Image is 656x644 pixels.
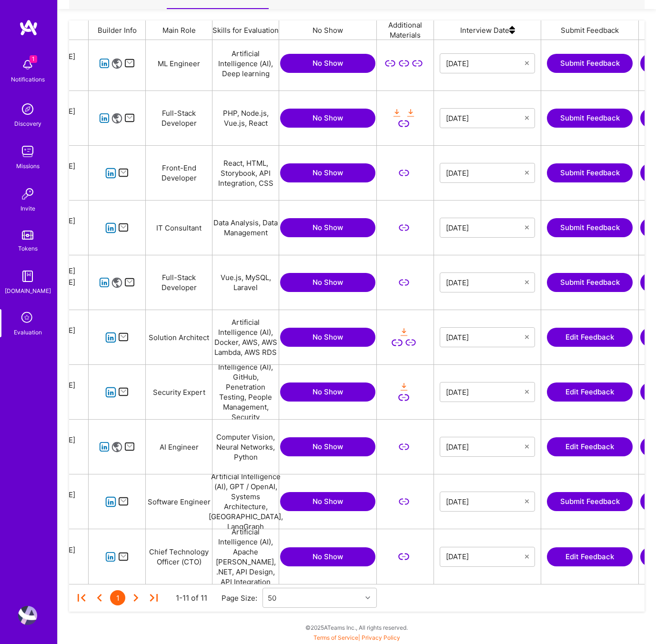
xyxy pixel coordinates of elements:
[14,327,42,337] div: Evaluation
[212,91,279,145] div: PHP, Node.js, Vue.js, React
[547,273,633,292] a: Submit Feedback
[279,20,377,40] div: No Show
[398,222,409,233] i: icon LinkSecondary
[212,20,279,40] div: Skills for Evaluation
[547,547,633,566] button: Edit Feedback
[118,551,129,562] i: icon Mail
[541,20,639,40] div: Submit Feedback
[99,58,110,69] i: icon linkedIn
[212,420,279,474] div: Computer Vision, Neural Networks, Python
[398,277,409,288] i: icon LinkSecondary
[280,437,375,456] button: No Show
[547,218,633,237] a: Submit Feedback
[124,58,135,69] i: icon Mail
[385,58,396,69] i: icon LinkSecondary
[434,20,541,40] div: Interview Date
[547,328,633,347] button: Edit Feedback
[446,59,525,68] input: Select Date...
[111,113,122,124] i: icon Website
[280,163,375,182] button: No Show
[30,55,37,63] span: 1
[446,387,525,397] input: Select Date...
[398,382,409,392] i: icon OrangeDownload
[446,168,525,178] input: Select Date...
[398,327,409,338] i: icon OrangeDownload
[111,58,122,69] i: icon Website
[398,58,409,69] i: icon LinkSecondary
[146,20,212,40] div: Main Role
[89,20,146,40] div: Builder Info
[111,277,122,288] i: icon Website
[212,529,279,584] div: Artificial Intelligence (AI), Apache [PERSON_NAME], .NET, API Design, API Integration
[18,184,37,203] img: Invite
[268,593,276,603] div: 50
[118,332,129,343] i: icon Mail
[547,163,633,182] button: Submit Feedback
[5,286,51,296] div: [DOMAIN_NAME]
[146,255,212,310] div: Full-Stack Developer
[105,552,116,563] i: icon linkedIn
[446,332,525,342] input: Select Date...
[392,108,403,119] i: icon OrangeDownload
[212,255,279,310] div: Vue.js, MySQL, Laravel
[146,91,212,145] div: Full-Stack Developer
[19,309,37,327] i: icon SelectionTeam
[405,337,416,348] i: icon LinkSecondary
[377,20,434,40] div: Additional Materials
[99,442,110,453] i: icon linkedIn
[547,492,633,511] button: Submit Feedback
[313,634,400,641] span: |
[547,109,633,128] button: Submit Feedback
[146,365,212,419] div: Security Expert
[446,442,525,452] input: Select Date...
[99,277,110,288] i: icon linkedIn
[18,100,37,119] img: discovery
[398,392,409,403] i: icon LinkSecondary
[280,218,375,237] button: No Show
[18,55,37,74] img: bell
[412,58,423,69] i: icon LinkSecondary
[176,593,207,603] div: 1-11 of 11
[398,168,409,179] i: icon LinkSecondary
[547,382,633,402] button: Edit Feedback
[547,437,633,456] button: Edit Feedback
[146,36,212,91] div: ML Engineer
[18,267,37,286] img: guide book
[99,113,110,124] i: icon linkedIn
[105,387,116,398] i: icon linkedIn
[105,168,116,179] i: icon linkedIn
[16,161,40,171] div: Missions
[146,529,212,584] div: Chief Technology Officer (CTO)
[22,231,33,240] img: tokens
[313,634,358,641] a: Terms of Service
[18,606,37,625] img: User Avatar
[398,442,409,453] i: icon LinkSecondary
[280,54,375,73] button: No Show
[105,222,116,233] i: icon linkedIn
[547,54,633,73] button: Submit Feedback
[392,337,403,348] i: icon LinkSecondary
[280,492,375,511] button: No Show
[118,496,129,507] i: icon Mail
[446,497,525,506] input: Select Date...
[105,332,116,343] i: icon linkedIn
[118,222,129,233] i: icon Mail
[398,496,409,507] i: icon LinkSecondary
[146,310,212,364] div: Solution Architect
[124,442,135,453] i: icon Mail
[222,593,262,603] div: Page Size:
[280,382,375,402] button: No Show
[18,243,38,253] div: Tokens
[398,551,409,562] i: icon LinkSecondary
[110,590,125,605] div: 1
[118,168,129,179] i: icon Mail
[212,36,279,91] div: Artificial Intelligence (AI), Deep learning
[365,595,370,600] i: icon Chevron
[118,387,129,398] i: icon Mail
